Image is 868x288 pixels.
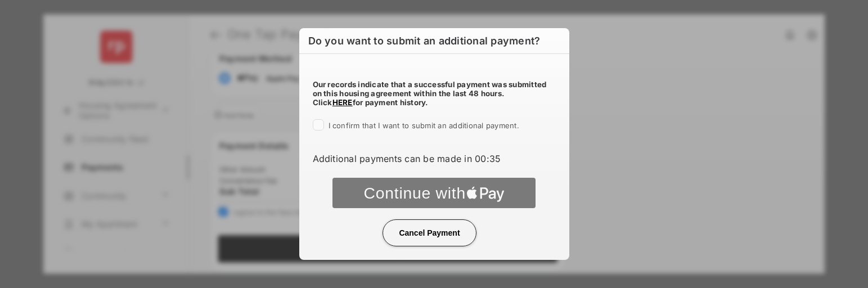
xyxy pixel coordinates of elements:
h6: Do you want to submit an additional payment? [299,28,569,54]
div: Additional payments can be made in 00:35 [299,54,569,164]
button: Cancel Payment [383,219,476,246]
a: HERE [332,98,353,107]
span: I confirm that I want to submit an additional payment. [329,121,519,130]
h5: Our records indicate that a successful payment was submitted on this housing agreement within the... [313,80,556,107]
